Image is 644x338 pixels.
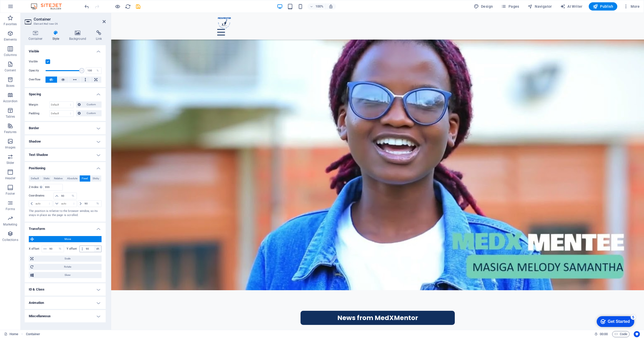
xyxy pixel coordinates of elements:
[76,110,102,116] button: Custom
[472,2,495,11] div: Design (Ctrl+Alt+Y)
[82,101,100,108] span: Custom
[125,3,131,10] button: reload
[35,256,100,262] span: Scale
[60,193,76,199] input: auto
[29,272,102,278] button: Skew
[14,6,36,10] div: Get Started
[3,222,17,227] p: Marketing
[34,22,95,26] h3: Element #ed-new-26
[82,175,88,182] span: Fixed
[474,4,493,9] span: Design
[29,247,42,250] label: X offset
[25,283,106,296] h4: ID & Class
[44,184,62,190] input: Default
[25,45,106,54] h4: Visible
[25,149,106,161] h4: Text Shadow
[5,145,16,149] p: Images
[29,59,46,65] label: Visible
[621,2,642,11] button: More
[6,84,15,88] p: Boxes
[29,77,46,83] label: Overflow
[25,135,106,148] h4: Shadow
[26,331,40,337] span: Click to select. Double-click to edit
[94,68,101,74] div: %
[525,2,554,11] button: Navigator
[25,223,106,232] h4: Transform
[67,247,79,250] label: Y offset
[80,175,90,182] button: Fixed
[6,115,15,119] p: Tables
[3,99,17,103] p: Accordion
[29,69,46,72] label: Opacity
[25,30,49,41] h4: Container
[25,310,106,322] h4: Miscellaneous
[3,3,40,13] div: Get Started 5 items remaining, 0% complete
[600,331,608,337] span: 00 00
[612,331,630,337] button: Code
[593,4,613,9] span: Publish
[4,130,16,134] p: Features
[329,4,333,9] i: On resize automatically adjust zoom level to fit chosen device.
[29,102,49,108] label: Margin
[31,175,39,182] span: Default
[35,264,100,270] span: Rotate
[135,3,141,10] button: save
[125,4,131,10] i: Reload page
[54,175,62,182] span: Relative
[5,176,15,180] p: Header
[135,4,141,10] i: Save (Ctrl+S)
[614,331,627,337] span: Code
[29,110,49,117] label: Padding
[315,3,323,10] h6: 100%
[4,22,17,26] p: Favorites
[472,2,495,11] button: Design
[558,2,585,11] button: AI Writer
[589,2,617,11] button: Publish
[83,201,101,207] input: auto
[25,297,106,309] h4: Animation
[25,162,106,171] h4: Positioning
[4,37,17,42] p: Elements
[501,4,519,9] span: Pages
[29,236,102,242] button: Move
[93,175,99,182] span: Sticky
[76,101,102,108] button: Custom
[49,30,65,41] h4: Style
[634,331,640,337] button: Usercentrics
[90,175,102,182] button: Sticky
[37,1,42,6] div: 5
[34,17,106,22] h2: Container
[65,30,92,41] h4: Background
[43,175,50,182] span: Static
[29,209,102,218] p: The position is relative to the browser window, so its stays in place as the page is scrolled.
[29,264,102,270] button: Rotate
[82,110,100,116] span: Custom
[560,4,583,9] span: AI Writer
[4,53,17,57] p: Columns
[25,88,106,97] h4: Spacing
[30,3,68,10] img: Editor Logo
[6,192,15,196] p: Footer
[499,2,521,11] button: Pages
[6,207,15,211] p: Forms
[35,272,100,278] span: Skew
[84,4,90,10] i: Undo: Change transform (Ctrl+Z)
[65,175,80,182] button: Absolute
[2,238,18,242] p: Collections
[26,331,40,337] nav: breadcrumb
[528,4,552,9] span: Navigator
[52,175,65,182] button: Relative
[6,161,14,165] p: Slider
[5,68,16,72] p: Content
[594,331,608,337] h6: Session time
[67,175,77,182] span: Absolute
[35,236,100,242] span: Move
[4,331,18,337] a: Click to cancel selection. Double-click to open Pages
[29,256,102,262] button: Scale
[25,122,106,134] h4: Border
[92,30,106,41] h4: Link
[84,3,90,10] button: undo
[307,3,326,10] button: 100%
[29,186,43,189] label: Z-Index
[623,4,640,9] span: More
